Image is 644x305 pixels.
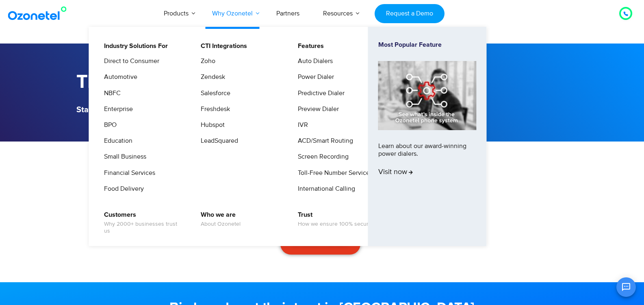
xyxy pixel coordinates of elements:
[375,4,444,23] a: Request a Demo
[293,168,374,178] a: Toll-Free Number Services
[293,104,340,114] a: Preview Dialer
[195,56,217,66] a: Zoho
[378,61,477,130] img: phone-system-min.jpg
[195,136,239,146] a: LeadSquared
[293,152,350,162] a: Screen Recording
[195,210,242,229] a: Who we areAbout Ozonetel
[293,88,346,98] a: Predictive Dialer
[378,168,413,177] span: Visit now
[99,168,156,178] a: Financial Services
[292,241,349,247] span: Schedule a callback
[378,41,477,232] a: Most Popular FeatureLearn about our award-winning power dialers.Visit now
[99,184,145,194] a: Food Delivery
[293,41,325,51] a: Features
[195,72,226,82] a: Zendesk
[99,56,160,66] a: Direct to Consumer
[293,136,354,146] a: ACD/Smart Routing
[99,104,134,114] a: Enterprise
[293,184,356,194] a: International Calling
[201,221,241,228] span: About Ozonetel
[99,136,134,146] a: Education
[298,221,374,228] span: How we ensure 100% security
[99,72,139,82] a: Automotive
[76,106,318,114] h5: Stay tuned for an email with all the details coming your way soon.
[99,210,185,236] a: CustomersWhy 2000+ businesses trust us
[293,72,335,82] a: Power Dialer
[76,71,318,94] h1: Thank you for Registering!
[104,221,184,235] span: Why 2000+ businesses trust us
[195,120,226,130] a: Hubspot
[293,120,309,130] a: IVR
[195,41,248,51] a: CTI Integrations
[195,88,232,98] a: Salesforce
[293,210,375,229] a: TrustHow we ensure 100% security
[99,41,169,51] a: Industry Solutions For
[195,104,231,114] a: Freshdesk
[293,56,334,66] a: Auto Dialers
[616,277,636,297] button: Open chat
[99,120,118,130] a: BPO
[99,152,147,162] a: Small Business
[99,88,122,98] a: NBFC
